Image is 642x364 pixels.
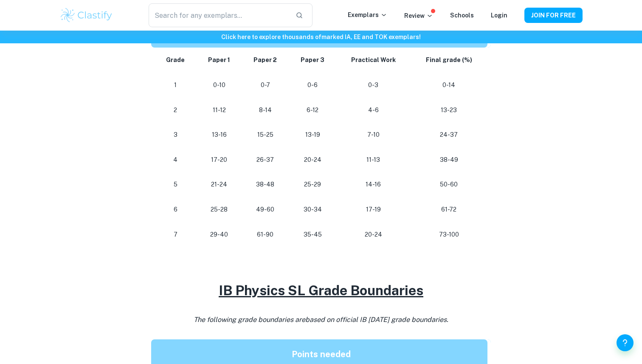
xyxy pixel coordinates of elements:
[203,154,235,166] p: 17-20
[161,204,190,215] p: 6
[343,79,403,91] p: 0-3
[404,11,433,20] p: Review
[617,334,634,351] button: Help and Feedback
[296,229,329,240] p: 35-45
[219,282,423,298] u: IB Physics SL Grade Boundaries
[296,79,329,91] p: 0-6
[450,12,474,19] a: Schools
[203,229,235,240] p: 29-40
[203,129,235,141] p: 13-16
[343,204,403,215] p: 17-19
[203,79,235,91] p: 0-10
[249,229,282,240] p: 61-90
[296,179,329,190] p: 25-29
[296,104,329,116] p: 6-12
[161,129,190,141] p: 3
[305,316,448,324] span: based on official IB [DATE] grade boundaries.
[417,79,481,91] p: 0-14
[491,12,507,19] a: Login
[292,349,351,359] strong: Points needed
[417,179,481,190] p: 50-60
[161,229,190,240] p: 7
[194,316,448,324] i: The following grade boundaries are
[166,56,185,63] strong: Grade
[343,154,403,166] p: 11-13
[343,179,403,190] p: 14-16
[426,56,472,63] strong: Final grade (%)
[203,179,235,190] p: 21-24
[253,56,277,63] strong: Paper 2
[343,104,403,116] p: 4-6
[2,32,640,42] h6: Click here to explore thousands of marked IA, EE and TOK exemplars !
[161,79,190,91] p: 1
[348,10,387,20] p: Exemplars
[249,129,282,141] p: 15-25
[249,204,282,215] p: 49-60
[208,56,230,63] strong: Paper 1
[149,3,289,27] input: Search for any exemplars...
[161,154,190,166] p: 4
[249,104,282,116] p: 8-14
[296,154,329,166] p: 20-24
[249,79,282,91] p: 0-7
[59,7,113,24] img: Clastify logo
[417,104,481,116] p: 13-23
[203,104,235,116] p: 11-12
[249,154,282,166] p: 26-37
[417,129,481,141] p: 24-37
[296,204,329,215] p: 30-34
[417,154,481,166] p: 38-49
[343,129,403,141] p: 7-10
[417,204,481,215] p: 61-72
[524,8,583,23] button: JOIN FOR FREE
[203,204,235,215] p: 25-28
[417,229,481,240] p: 73-100
[161,179,190,190] p: 5
[343,229,403,240] p: 20-24
[249,179,282,190] p: 38-48
[161,104,190,116] p: 2
[301,56,324,63] strong: Paper 3
[351,56,396,63] strong: Practical Work
[296,129,329,141] p: 13-19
